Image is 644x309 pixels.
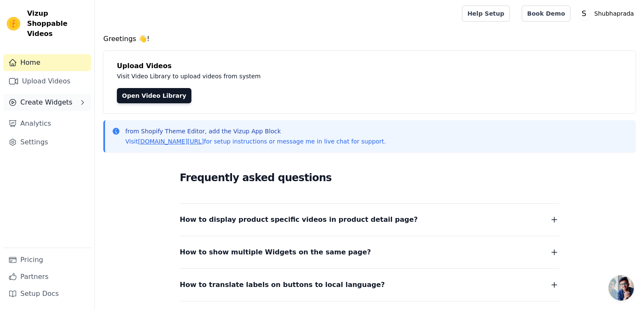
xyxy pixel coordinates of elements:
a: Open Video Library [117,88,191,103]
p: from Shopify Theme Editor, add the Vizup App Block [125,127,386,135]
button: S Shubhaprada [577,6,637,21]
div: Open chat [608,275,634,301]
a: Upload Videos [3,73,91,90]
button: Create Widgets [3,94,91,111]
p: Shubhaprada [591,6,637,21]
span: Vizup Shoppable Videos [27,8,88,39]
span: Create Widgets [20,97,72,108]
a: Pricing [3,251,91,268]
h4: Upload Videos [117,61,622,71]
text: S [582,9,586,18]
a: Partners [3,268,91,285]
h4: Greetings 👋! [103,34,636,44]
a: Settings [3,134,91,151]
p: Visit Video Library to upload videos from system [117,71,496,81]
a: Help Setup [462,6,510,22]
button: How to show multiple Widgets on the same page? [180,246,559,258]
a: [DOMAIN_NAME][URL] [138,138,204,145]
button: How to translate labels on buttons to local language? [180,279,559,291]
img: Vizup [7,17,20,30]
span: How to display product specific videos in product detail page? [180,214,418,226]
h2: Frequently asked questions [180,169,559,186]
a: Setup Docs [3,285,91,302]
button: How to display product specific videos in product detail page? [180,214,559,226]
a: Analytics [3,115,91,132]
span: How to show multiple Widgets on the same page? [180,246,371,258]
p: Visit for setup instructions or message me in live chat for support. [125,137,386,146]
span: How to translate labels on buttons to local language? [180,279,385,291]
a: Book Demo [522,6,570,22]
a: Home [3,54,91,71]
